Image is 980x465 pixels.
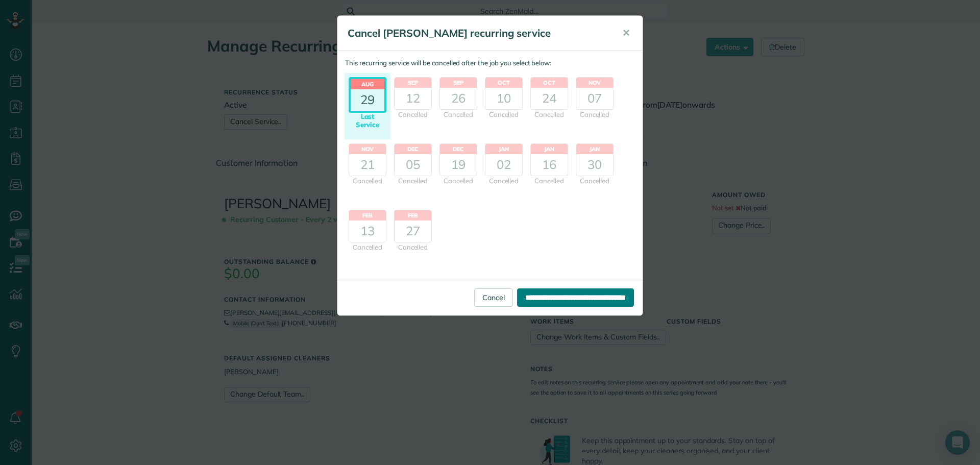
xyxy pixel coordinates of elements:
div: 26 [440,88,477,109]
header: Dec [440,144,477,154]
header: Dec [395,144,431,154]
h5: Cancel [PERSON_NAME] recurring service [348,26,608,40]
header: Sep [395,78,431,88]
header: Oct [485,78,522,88]
header: Feb [395,210,431,221]
div: Cancelled [485,110,523,119]
header: Nov [349,144,386,154]
header: Feb [349,210,386,221]
div: Cancelled [394,176,432,186]
a: Cancel [474,288,513,307]
div: 02 [485,154,522,176]
div: Cancelled [485,176,523,186]
div: Cancelled [349,176,386,186]
div: 30 [576,154,613,176]
div: 13 [349,221,386,242]
div: 21 [349,154,386,176]
div: 27 [395,221,431,242]
div: 12 [395,88,431,109]
div: 10 [485,88,522,109]
div: 16 [531,154,568,176]
div: 07 [576,88,613,109]
div: Cancelled [349,242,386,252]
div: Last Service [349,113,386,129]
div: Cancelled [394,242,432,252]
header: Jan [485,144,522,154]
div: Cancelled [394,110,432,119]
p: This recurring service will be cancelled after the job you select below: [345,58,635,68]
div: Cancelled [439,176,477,186]
div: 29 [351,89,384,111]
div: Cancelled [439,110,477,119]
header: Sep [440,78,477,88]
div: Cancelled [576,110,614,119]
div: 19 [440,154,477,176]
div: Cancelled [530,110,568,119]
div: Cancelled [576,176,614,186]
div: 05 [395,154,431,176]
div: 24 [531,88,568,109]
header: Jan [576,144,613,154]
header: Nov [576,78,613,88]
div: Cancelled [530,176,568,186]
span: ✕ [622,27,630,39]
header: Oct [531,78,568,88]
header: Jan [531,144,568,154]
header: Aug [351,79,384,89]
